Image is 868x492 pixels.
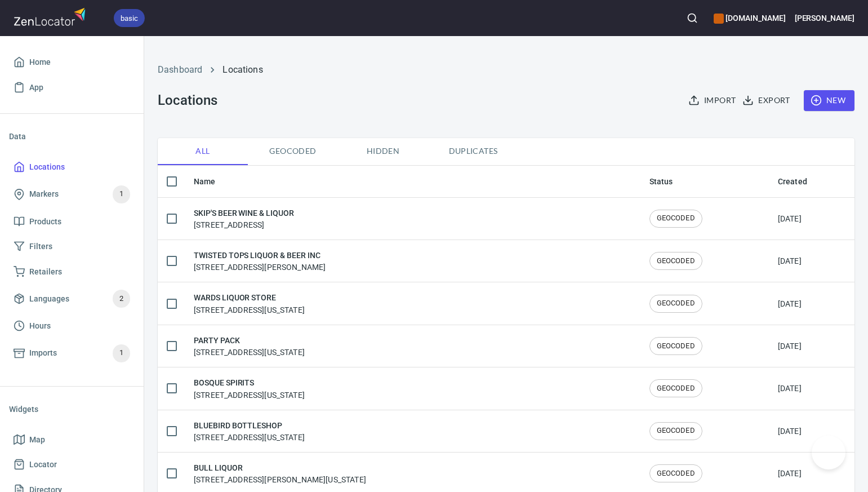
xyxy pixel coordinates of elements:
h6: [PERSON_NAME] [795,12,854,24]
button: [PERSON_NAME] [795,6,854,30]
a: Languages2 [9,284,135,313]
h6: BOSQUE SPIRITS [194,376,305,389]
span: Languages [29,292,69,306]
div: Manage your apps [714,6,785,30]
div: [STREET_ADDRESS][US_STATE] [194,334,305,358]
span: GEOCODED [650,383,702,394]
a: App [9,75,135,100]
div: [STREET_ADDRESS][PERSON_NAME] [194,249,326,273]
a: Hours [9,313,135,339]
span: GEOCODED [650,425,702,436]
th: Name [185,166,640,198]
a: Locations [222,64,262,75]
a: Retailers [9,259,135,285]
h6: SKIP'S BEER WINE & LIQUOR [194,207,294,219]
span: Markers [29,187,59,201]
span: Imports [29,346,57,360]
span: Import [691,94,736,108]
a: Imports1 [9,339,135,368]
iframe: Help Scout Beacon - Open [812,436,845,469]
span: GEOCODED [650,298,702,309]
span: All [164,144,241,158]
th: Created [769,166,854,198]
div: [DATE] [778,340,802,352]
span: 1 [113,347,130,360]
div: [DATE] [778,298,802,309]
span: Hours [29,319,51,333]
span: New [813,94,845,108]
h6: PARTY PACK [194,334,305,347]
span: basic [114,12,145,24]
th: Status [640,166,769,198]
a: Map [9,427,135,453]
span: Geocoded [255,144,331,158]
span: App [29,81,43,95]
span: 1 [113,188,130,201]
div: [DATE] [778,213,802,224]
span: GEOCODED [650,256,702,267]
div: [DATE] [778,425,802,437]
button: Import [686,90,740,111]
span: Map [29,433,45,447]
div: [DATE] [778,255,802,267]
div: basic [114,9,145,27]
span: 2 [113,292,130,305]
div: [STREET_ADDRESS][US_STATE] [194,291,305,315]
span: Filters [29,240,52,254]
a: Home [9,50,135,75]
span: GEOCODED [650,468,702,479]
span: GEOCODED [650,341,702,352]
button: Export [740,90,794,111]
a: Products [9,209,135,234]
span: Hidden [345,144,421,158]
div: [STREET_ADDRESS][US_STATE] [194,419,305,443]
img: zenlocator [14,5,89,29]
div: [DATE] [778,383,802,394]
div: [STREET_ADDRESS][US_STATE] [194,376,305,400]
h6: BLUEBIRD BOTTLESHOP [194,419,305,432]
button: Search [680,6,705,30]
span: Retailers [29,265,62,279]
button: New [804,90,854,111]
span: Locations [29,160,65,174]
a: Filters [9,234,135,259]
span: Export [745,94,790,108]
h6: WARDS LIQUOR STORE [194,291,305,304]
div: [DATE] [778,468,802,479]
h6: [DOMAIN_NAME] [714,12,785,24]
h6: BULL LIQUOR [194,462,366,474]
div: [STREET_ADDRESS][PERSON_NAME][US_STATE] [194,462,366,485]
nav: breadcrumb [158,63,854,77]
span: Home [29,55,51,69]
a: Markers1 [9,180,135,209]
button: color-CE600E [714,14,724,24]
span: Products [29,215,61,229]
a: Locator [9,452,135,477]
h6: TWISTED TOPS LIQUOR & BEER INC [194,249,326,261]
div: [STREET_ADDRESS] [194,207,294,231]
a: Locations [9,154,135,180]
span: Duplicates [435,144,511,158]
li: Data [9,123,135,150]
li: Widgets [9,396,135,423]
span: GEOCODED [650,213,702,224]
span: Locator [29,458,57,472]
a: Dashboard [158,64,202,75]
h3: Locations [158,92,217,108]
